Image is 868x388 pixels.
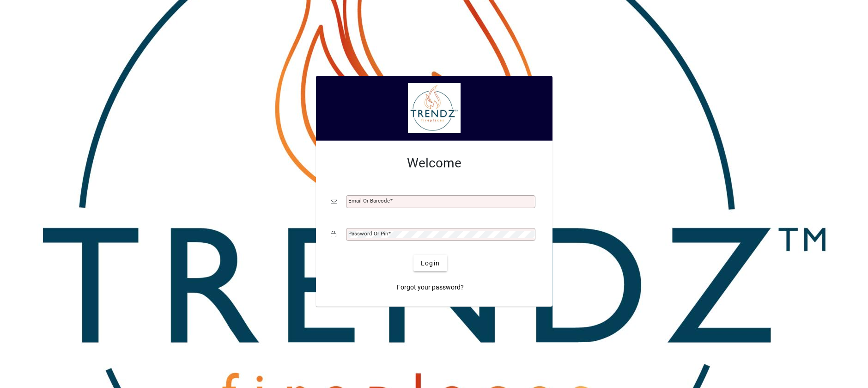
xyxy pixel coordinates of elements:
span: Forgot your password? [397,283,464,292]
h2: Welcome [331,155,538,171]
mat-label: Password or Pin [348,230,388,237]
mat-label: Email or Barcode [348,197,390,204]
span: Login [421,259,440,268]
a: Forgot your password? [393,279,467,296]
button: Login [413,255,447,271]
